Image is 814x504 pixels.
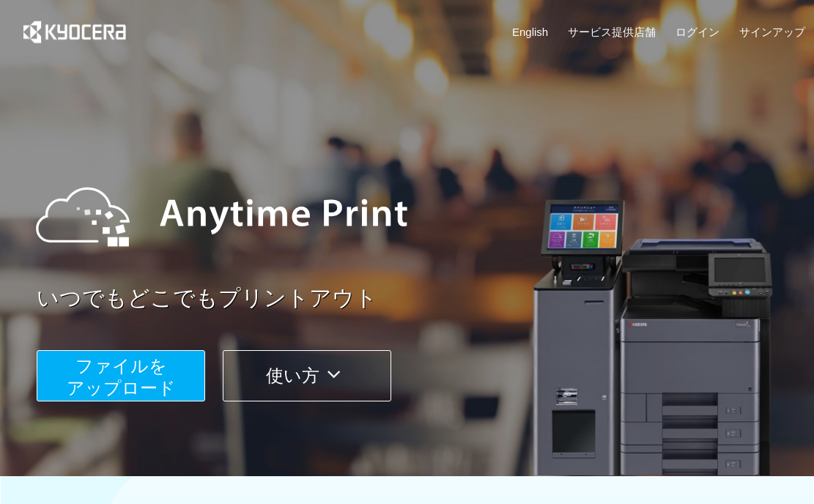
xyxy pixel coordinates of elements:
[223,350,391,401] button: 使い方
[676,24,719,40] a: ログイン
[37,283,814,314] a: いつでもどこでもプリントアウト
[739,24,805,40] a: サインアップ
[67,356,176,398] span: ファイルを ​​アップロード
[568,24,656,40] a: サービス提供店舗
[37,350,205,401] button: ファイルを​​アップロード
[512,24,548,40] a: English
